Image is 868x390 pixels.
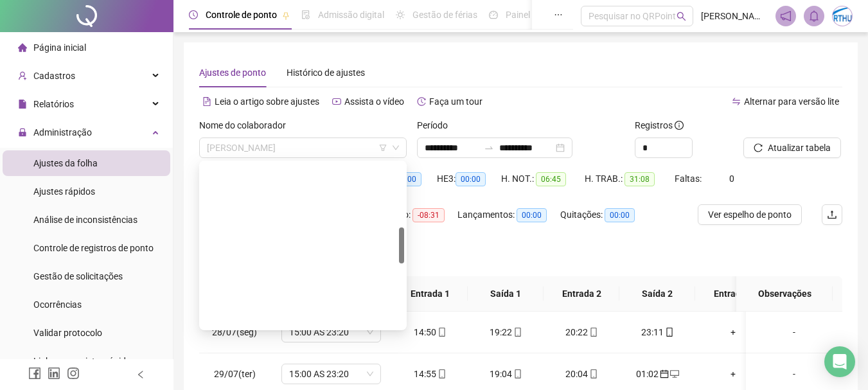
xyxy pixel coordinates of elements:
span: Validar protocolo [33,328,102,338]
div: 14:55 [402,367,457,381]
span: Gestão de férias [412,10,477,20]
span: instagram [67,367,80,380]
div: 14:50 [402,325,457,339]
div: Open Intercom Messenger [824,346,855,377]
span: history [417,97,426,106]
span: Relatórios [33,99,74,109]
span: swap [732,97,741,106]
span: mobile [436,369,447,378]
span: dashboard [489,10,498,19]
span: Página inicial [33,42,86,53]
span: 06:45 [536,172,566,186]
span: Registros [635,118,684,132]
div: 19:22 [478,325,533,339]
span: -08:31 [412,208,445,222]
span: mobile [512,328,522,337]
span: Cadastros [33,71,75,81]
span: info-circle [675,121,684,130]
span: desktop [669,369,679,378]
span: mobile [436,328,447,337]
img: 48594 [833,6,852,26]
span: Assista o vídeo [344,96,404,107]
span: pushpin [282,12,290,19]
button: Atualizar tabela [743,137,841,158]
span: 0 [729,173,734,184]
span: [PERSON_NAME] - ARTHUZO [701,9,768,23]
div: - [756,367,832,381]
div: HE 3: [437,172,501,186]
span: filter [379,144,387,152]
span: 29/07(ter) [214,369,256,379]
span: 28/07(seg) [212,327,257,337]
span: down [392,144,400,152]
span: Ver espelho de ponto [708,208,792,222]
span: search [677,12,686,21]
div: 20:22 [554,325,609,339]
span: Admissão digital [318,10,384,20]
span: file [18,100,27,109]
span: Atualizar tabela [768,141,831,155]
span: Leia o artigo sobre ajustes [215,96,319,107]
span: lock [18,128,27,137]
span: LUIZ ANDRE MAGALHAES ARAUJO [207,138,399,157]
span: 15:00 AS 23:20 [289,323,373,342]
span: ellipsis [554,10,563,19]
span: sun [396,10,405,19]
span: Alternar para versão lite [744,96,839,107]
span: mobile [588,328,598,337]
label: Nome do colaborador [199,118,294,132]
span: Ocorrências [33,299,82,310]
div: Lançamentos: [457,208,560,222]
span: reload [754,143,763,152]
div: - [756,325,832,339]
span: file-text [202,97,211,106]
span: mobile [512,369,522,378]
span: user-add [18,71,27,80]
span: calendar [659,369,669,378]
span: swap-right [484,143,494,153]
span: Link para registro rápido [33,356,131,366]
span: file-done [301,10,310,19]
span: Histórico de ajustes [287,67,365,78]
div: H. TRAB.: [585,172,675,186]
th: Entrada 2 [544,276,619,312]
div: 01:02 [630,367,685,381]
span: Faltas: [675,173,704,184]
span: Painel do DP [506,10,556,20]
span: mobile [664,328,674,337]
span: Análise de inconsistências [33,215,137,225]
span: 15:00 AS 23:20 [289,364,373,384]
span: home [18,43,27,52]
th: Saída 1 [468,276,544,312]
span: Ajustes de ponto [199,67,266,78]
span: left [136,370,145,379]
span: mobile [588,369,598,378]
span: 00:00 [517,208,547,222]
div: 19:04 [478,367,533,381]
button: Ver espelho de ponto [698,204,802,225]
span: notification [780,10,792,22]
span: Faça um tour [429,96,483,107]
span: Controle de registros de ponto [33,243,154,253]
label: Período [417,118,456,132]
th: Saída 2 [619,276,695,312]
div: 20:04 [554,367,609,381]
span: 31:08 [624,172,655,186]
span: upload [827,209,837,220]
span: Controle de ponto [206,10,277,20]
th: Entrada 1 [392,276,468,312]
span: facebook [28,367,41,380]
span: Ajustes da folha [33,158,98,168]
span: to [484,143,494,153]
span: linkedin [48,367,60,380]
div: 23:11 [630,325,685,339]
div: Quitações: [560,208,650,222]
span: Administração [33,127,92,137]
span: youtube [332,97,341,106]
th: Entrada 3 [695,276,771,312]
span: 00:00 [456,172,486,186]
span: Ajustes rápidos [33,186,95,197]
span: clock-circle [189,10,198,19]
div: H. NOT.: [501,172,585,186]
div: + [705,367,761,381]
